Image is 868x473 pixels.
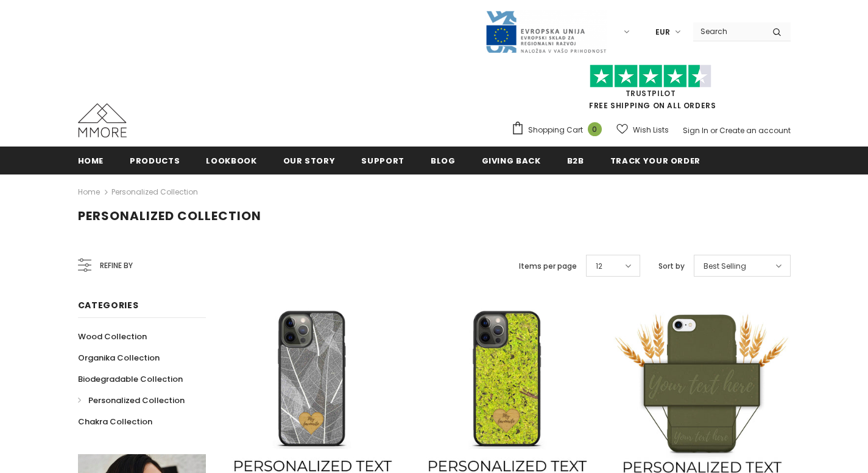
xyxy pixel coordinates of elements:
[283,147,336,174] a: Our Story
[78,326,147,347] a: Wood Collection
[655,26,670,38] span: EUR
[710,125,718,136] span: or
[78,416,152,427] span: Chakra Collection
[567,147,584,174] a: B2B
[78,331,147,342] span: Wood Collection
[111,187,198,197] a: Personalized Collection
[658,260,685,272] label: Sort by
[88,395,185,406] span: Personalized Collection
[596,260,602,272] span: 12
[616,119,669,140] a: Wish Lists
[206,147,256,174] a: Lookbook
[511,70,791,111] span: FREE SHIPPING ON ALL ORDERS
[482,155,541,167] span: Giving back
[485,26,607,36] a: Javni Razpis
[78,103,127,137] img: MMORE Cases
[482,147,541,174] a: Giving back
[130,147,180,174] a: Products
[719,125,791,136] a: Create an account
[683,125,708,136] a: Sign In
[78,147,104,174] a: Home
[78,368,183,390] a: Biodegradable Collection
[78,207,261,224] span: Personalized Collection
[78,411,152,432] a: Chakra Collection
[100,259,133,272] span: Refine by
[431,147,456,174] a: Blog
[610,147,700,174] a: Track your order
[361,147,404,174] a: support
[78,185,100,199] a: Home
[511,121,608,139] a: Shopping Cart 0
[567,155,584,167] span: B2B
[283,155,336,167] span: Our Story
[704,260,746,272] span: Best Selling
[590,64,711,88] img: Trust Pilot Stars
[78,347,160,368] a: Organika Collection
[693,22,763,40] input: Search Site
[626,88,676,98] a: Trustpilot
[588,122,602,136] span: 0
[431,155,456,167] span: Blog
[633,124,669,136] span: Wish Lists
[130,155,180,167] span: Products
[528,124,583,136] span: Shopping Cart
[485,10,607,54] img: Javni Razpis
[519,260,577,272] label: Items per page
[610,155,700,167] span: Track your order
[78,373,183,385] span: Biodegradable Collection
[78,390,185,411] a: Personalized Collection
[78,352,160,364] span: Organika Collection
[78,299,139,311] span: Categories
[361,155,404,167] span: support
[206,155,256,167] span: Lookbook
[78,155,104,167] span: Home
